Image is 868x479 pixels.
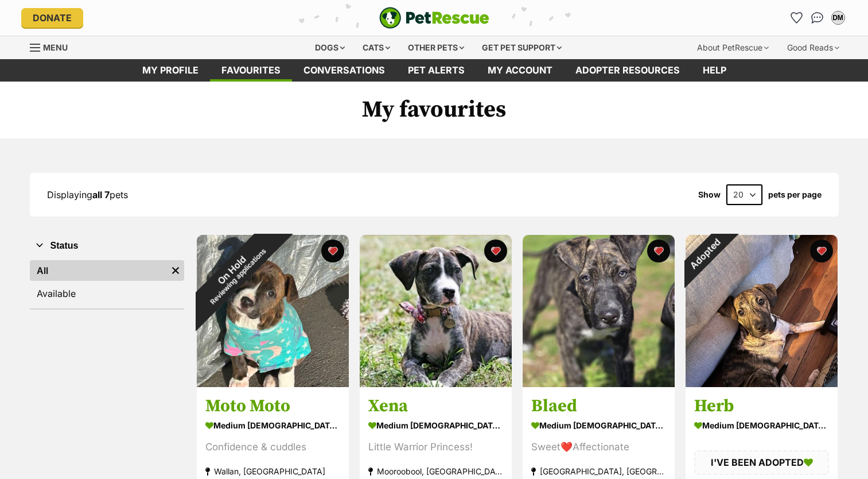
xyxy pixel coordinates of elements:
[686,378,838,389] a: Adopted
[396,59,476,82] a: Pet alerts
[131,59,210,82] a: My profile
[43,43,68,52] span: Menu
[368,396,503,418] h3: Xena
[205,440,340,455] div: Confidence & cuddles
[788,9,847,27] ul: Account quick links
[808,9,827,27] a: Conversations
[829,9,847,27] button: My account
[379,7,489,29] a: PetRescue
[167,260,184,281] a: Remove filter
[670,220,738,288] div: Adopted
[368,418,503,434] div: medium [DEMOGRAPHIC_DATA] Dog
[171,210,298,337] div: On Hold
[21,8,83,28] a: Donate
[205,418,340,434] div: medium [DEMOGRAPHIC_DATA] Dog
[197,235,349,387] img: Moto Moto
[689,36,777,59] div: About PetRescue
[531,396,666,418] h3: Blaed
[811,12,823,24] img: chat-41dd97257d64d25036548639549fe6c8038ab92f7586957e7f3b1b290dea8141.svg
[355,36,398,59] div: Cats
[694,396,829,418] h3: Herb
[686,235,838,387] img: Herb
[832,12,844,24] div: DM
[30,238,184,253] button: Status
[368,440,503,455] div: Little Warrior Princess!
[210,59,292,82] a: Favourites
[321,239,344,262] button: favourite
[768,190,822,199] label: pets per page
[564,59,691,82] a: Adopter resources
[476,59,564,82] a: My account
[788,9,806,27] a: Favourites
[30,258,184,308] div: Status
[208,247,267,306] span: Reviewing applications
[205,396,340,418] h3: Moto Moto
[810,239,833,262] button: favourite
[360,235,512,387] img: Xena
[307,36,353,59] div: Dogs
[691,59,738,82] a: Help
[484,239,507,262] button: favourite
[694,418,829,434] div: medium [DEMOGRAPHIC_DATA] Dog
[30,36,76,57] a: Menu
[197,378,349,389] a: On HoldReviewing applications
[30,283,184,304] a: Available
[694,451,829,475] div: I'VE BEEN ADOPTED
[474,36,570,59] div: Get pet support
[531,440,666,455] div: Sweet❤️Affectionate
[698,190,721,199] span: Show
[292,59,396,82] a: conversations
[531,418,666,434] div: medium [DEMOGRAPHIC_DATA] Dog
[647,239,670,262] button: favourite
[92,189,110,200] strong: all 7
[30,260,167,281] a: All
[47,189,128,200] span: Displaying pets
[400,36,472,59] div: Other pets
[779,36,847,59] div: Good Reads
[523,235,675,387] img: Blaed
[379,7,489,29] img: logo-e224e6f780fb5917bec1dbf3a21bbac754714ae5b6737aabdf751b685950b380.svg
